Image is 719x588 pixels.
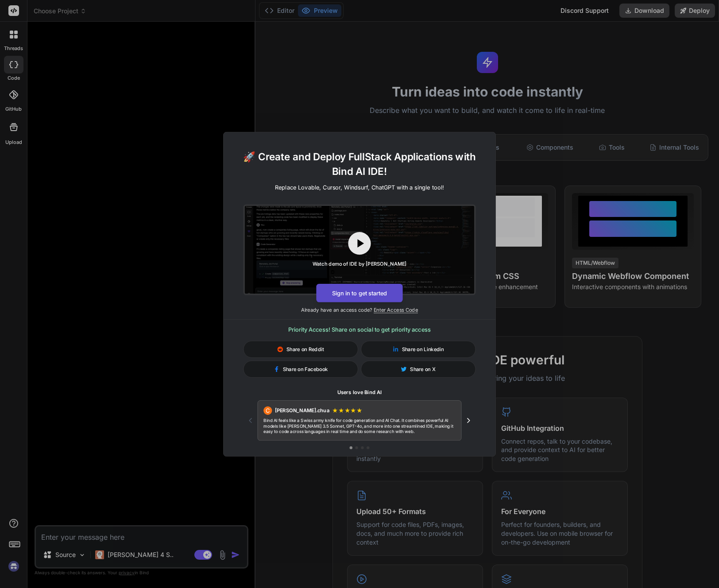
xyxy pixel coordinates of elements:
[402,345,444,352] span: Share on Linkedin
[461,413,475,427] button: Next testimonial
[263,418,456,434] p: Bind AI feels like a Swiss army knife for code generation and AI Chat. It combines powerful AI mo...
[350,406,356,414] span: ★
[338,406,344,414] span: ★
[361,446,363,449] button: Go to testimonial 3
[244,325,476,333] h3: Priority Access! Share on social to get priority access
[283,365,328,372] span: Share on Facebook
[332,406,338,414] span: ★
[313,260,407,267] div: Watch demo of IDE by [PERSON_NAME]
[344,406,351,414] span: ★
[244,389,476,396] h1: Users love Bind AI
[374,306,418,313] span: Enter Access Code
[224,306,495,313] p: Already have an access code?
[244,413,258,427] button: Previous testimonial
[367,446,369,449] button: Go to testimonial 4
[286,345,324,352] span: Share on Reddit
[410,365,436,372] span: Share on X
[355,446,358,449] button: Go to testimonial 2
[275,183,444,191] p: Replace Lovable, Cursor, Windsurf, ChatGPT with a single tool!
[316,283,402,302] button: Sign in to get started
[356,406,363,414] span: ★
[235,149,484,178] h1: 🚀 Create and Deploy FullStack Applications with Bind AI IDE!
[350,446,352,449] button: Go to testimonial 1
[263,406,272,414] div: C
[275,407,329,414] span: [PERSON_NAME].chua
